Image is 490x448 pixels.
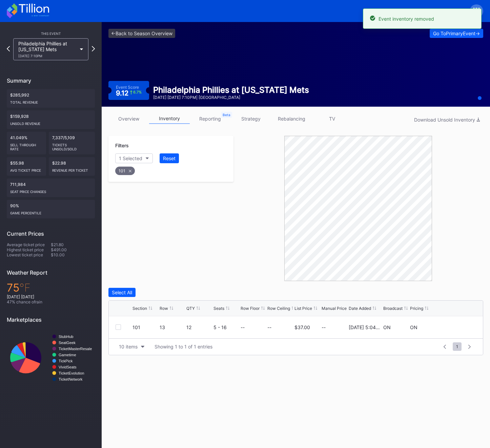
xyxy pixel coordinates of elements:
[116,342,148,351] button: 10 items
[383,324,391,330] div: ON
[160,306,168,311] div: Row
[294,324,310,330] div: $37.00
[7,299,95,304] div: 47 % chance of rain
[153,95,309,100] div: [DATE] [DATE] 7:10PM | [GEOGRAPHIC_DATA]
[7,316,95,323] div: Marketplaces
[241,306,260,311] div: Row Floor
[59,335,74,339] text: StubHub
[18,41,77,58] div: Philadelphia Phillies at [US_STATE] Mets
[7,110,95,129] div: $159,928
[49,132,95,154] div: 7,337/5,109
[51,242,95,247] div: $21.80
[213,306,224,311] div: Seats
[410,324,417,330] div: ON
[149,113,190,124] a: inventory
[7,242,51,247] div: Average ticket price
[132,324,158,330] div: 101
[59,359,73,363] text: TickPick
[267,306,290,311] div: Row Ceiling
[119,344,138,349] div: 10 items
[213,324,239,330] div: 5 - 16
[52,166,92,172] div: Revenue per ticket
[411,115,483,124] button: Download Unsold Inventory
[51,252,95,257] div: $10.00
[322,324,347,330] div: --
[59,341,76,345] text: SeatGeek
[7,132,46,154] div: 41.049%
[49,157,95,176] div: $22.98
[7,89,95,108] div: $285,992
[115,153,153,163] button: 1 Selected
[7,328,95,387] svg: Chart title
[19,281,30,294] span: ℉
[430,29,483,38] button: Go ToPrimaryEvent->
[108,288,136,297] button: Select All
[349,306,371,311] div: Date Added
[10,187,91,194] div: seat price changes
[349,324,382,330] div: [DATE] 5:04PM
[230,113,271,124] a: strategy
[116,90,142,97] div: 9.12
[18,54,77,58] div: [DATE] 7:10PM
[453,342,462,351] span: 1
[10,119,91,126] div: Unsold Revenue
[108,113,149,124] a: overview
[10,208,91,215] div: Game percentile
[294,306,312,311] div: List Price
[115,167,135,175] div: 101
[115,143,227,148] div: Filters
[163,155,176,161] div: Reset
[7,77,95,84] div: Summary
[271,113,312,124] a: rebalancing
[59,371,84,375] text: TicketEvolution
[153,85,309,95] div: Philadelphia Phillies at [US_STATE] Mets
[51,247,95,252] div: $491.00
[108,29,175,38] a: <-Back to Season Overview
[267,324,271,330] div: --
[7,269,95,276] div: Weather Report
[59,353,76,357] text: Gametime
[322,306,347,311] div: Manual Price
[116,85,139,90] div: Event Score
[7,252,51,257] div: Lowest ticket price
[433,30,480,36] div: Go To Primary Event ->
[410,306,423,311] div: Pricing
[59,365,77,369] text: VividSeats
[186,324,212,330] div: 12
[59,347,92,351] text: TicketMasterResale
[132,306,147,311] div: Section
[52,140,92,151] div: Tickets Unsold/Sold
[414,117,480,123] div: Download Unsold Inventory
[7,294,95,299] div: [DATE] [DATE]
[7,178,95,197] div: 711,984
[119,155,142,161] div: 1 Selected
[59,377,83,381] text: TicketNetwork
[10,140,43,151] div: Sell Through Rate
[379,16,434,22] div: Event inventory removed
[416,8,453,14] div: Mets Secondary
[7,247,51,252] div: Highest ticket price
[383,306,403,311] div: Broadcast
[7,281,95,294] div: 75
[160,324,185,330] div: 13
[7,200,95,218] div: 90%
[7,157,46,176] div: $55.98
[160,153,179,163] button: Reset
[10,98,91,104] div: Total Revenue
[312,113,352,124] a: TV
[10,166,43,172] div: Avg ticket price
[186,306,195,311] div: QTY
[411,5,465,17] button: Mets Secondary
[241,324,245,330] div: --
[112,290,132,295] div: Select All
[133,90,142,94] div: 6.7 %
[190,113,230,124] a: reporting
[7,31,95,36] div: This Event
[155,344,212,349] div: Showing 1 to 1 of 1 entries
[7,230,95,237] div: Current Prices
